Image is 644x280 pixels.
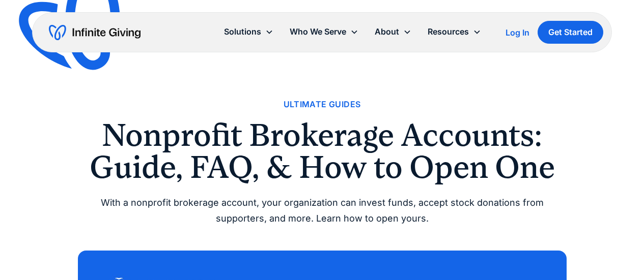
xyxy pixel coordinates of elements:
[224,25,261,39] div: Solutions
[282,21,367,43] div: Who We Serve
[506,28,529,37] div: Log In
[375,25,399,39] div: About
[78,119,567,183] h1: Nonprofit Brokerage Accounts: Guide, FAQ, & How to Open One
[78,195,567,226] div: With a nonprofit brokerage account, your organization can invest funds, accept stock donations fr...
[419,21,489,43] div: Resources
[290,25,346,39] div: Who We Serve
[428,25,469,39] div: Resources
[538,21,603,44] a: Get Started
[49,24,141,41] a: home
[216,21,282,43] div: Solutions
[284,98,361,111] a: Ultimate Guides
[367,21,419,43] div: About
[506,26,529,39] a: Log In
